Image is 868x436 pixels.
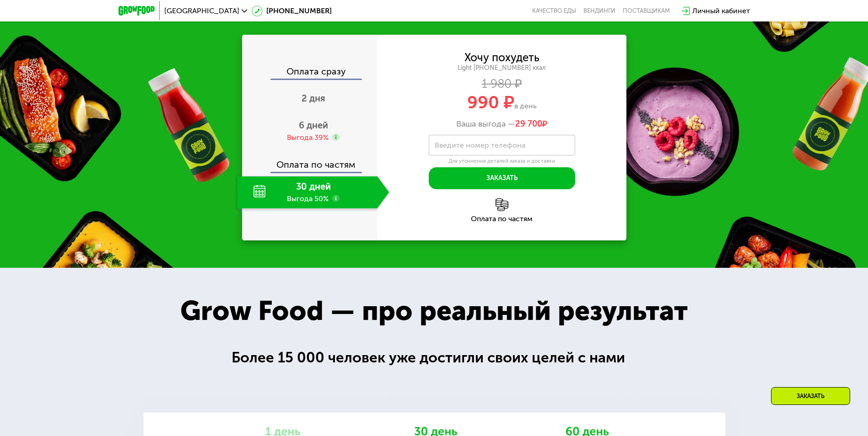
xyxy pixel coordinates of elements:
[287,133,329,143] div: Выгода 39%
[302,93,325,104] span: 2 дня
[515,119,542,129] span: 29 700
[252,5,332,16] a: [PHONE_NUMBER]
[429,167,575,189] button: Заказать
[532,7,576,15] a: Качество еды
[464,53,539,63] div: Хочу похудеть
[377,64,626,72] div: Light [PHONE_NUMBER] ккал
[467,92,514,113] span: 990 ₽
[623,7,670,15] div: поставщикам
[164,7,239,15] span: [GEOGRAPHIC_DATA]
[377,79,626,89] div: 1 980 ₽
[299,120,328,131] span: 6 дней
[232,346,636,369] div: Более 15 000 человек уже достигли своих целей с нами
[377,215,626,223] div: Оплата по частям
[692,5,750,16] div: Личный кабинет
[771,387,850,405] div: Заказать
[429,158,575,165] div: Для уточнения деталей заказа и доставки
[161,290,707,331] div: Grow Food — про реальный результат
[435,143,525,148] label: Введите номер телефона
[514,101,537,110] span: в день
[377,119,626,129] div: Ваша выгода —
[583,7,615,15] a: Вендинги
[515,119,547,129] span: ₽
[243,67,377,79] div: Оплата сразу
[243,151,377,172] div: Оплата по частям
[496,198,508,211] img: l6xcnZfty9opOoJh.png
